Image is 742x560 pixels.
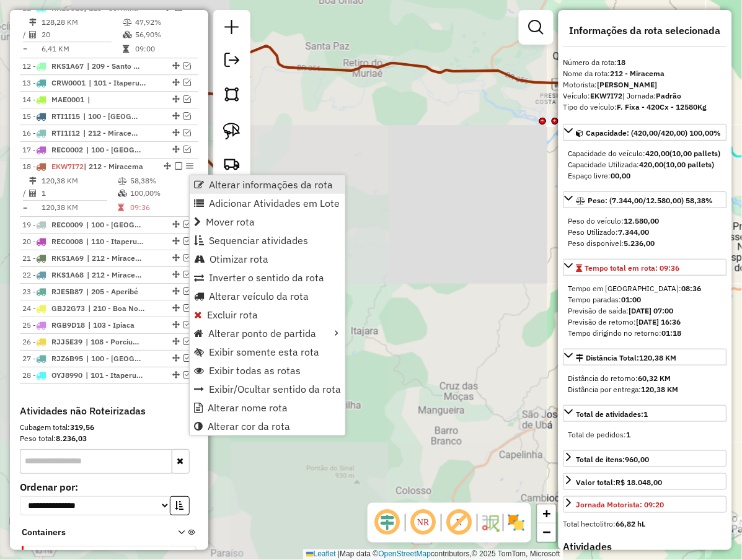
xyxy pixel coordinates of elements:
li: Exibir somente esta rota [190,343,345,361]
span: | Jornada: [623,91,682,100]
div: Distância Total:120,38 KM [563,368,727,400]
span: | [87,94,144,105]
div: Distância por entrega: [568,384,722,395]
strong: 8.236,03 [56,434,87,443]
div: Distância do retorno: [568,373,722,384]
span: 103 - Ipiaca [88,320,145,331]
span: RJZ6B95 [51,354,83,363]
em: Visualizar rota [183,62,191,69]
span: Sequenciar atividades [209,235,308,245]
span: CRW0001 [51,78,86,87]
li: Sequenciar atividades [190,231,345,250]
em: Visualizar rota [183,254,191,261]
li: Adicionar Atividades em Lote [190,194,345,212]
em: Alterar sequência das rotas [172,371,180,378]
span: OYJ8990 [51,370,82,380]
span: 205 - Aperibé [86,286,143,297]
span: Peso do veículo: [568,216,660,225]
a: Leaflet [306,550,336,559]
strong: [DATE] 16:36 [637,317,681,326]
span: Exibir somente esta rota [209,347,319,357]
td: 100,00% [130,187,193,199]
strong: 960,00 [625,455,650,464]
a: Tempo total em rota: 09:36 [563,259,727,276]
div: Valor total: [576,477,663,488]
span: 212 - Miracema [83,128,140,139]
img: Selecionar atividades - polígono [223,85,241,103]
div: Veículo: [563,90,727,102]
strong: (10,00 pallets) [664,160,715,169]
span: REC0002 [51,145,83,154]
span: 14 - [22,95,84,104]
strong: Padrão [656,91,682,100]
td: 6,41 KM [41,43,122,55]
strong: 01:00 [622,295,642,304]
span: Mover rota [206,217,255,227]
div: Tempo paradas: [568,294,722,305]
span: REC0008 [51,237,83,246]
em: Visualizar rota [183,271,191,278]
strong: 00,00 [611,171,631,180]
strong: 420,00 [640,160,664,169]
span: 21 - [22,253,84,263]
span: Exibir/Ocultar sentido da rota [209,384,341,394]
a: Distância Total:120,38 KM [563,349,727,365]
td: 128,28 KM [41,16,122,28]
span: Peso: (7.344,00/12.580,00) 58,38% [588,196,713,205]
li: Otimizar rota [190,250,345,268]
i: % de utilização da cubagem [123,31,132,38]
span: 15 - [22,112,80,121]
img: Criar rota [223,155,241,172]
em: Alterar sequência das rotas [172,146,180,153]
span: 100 - Itaperuna - Aeroporto [86,219,143,230]
em: Visualizar rota [183,95,191,103]
span: 212 - Miracema [87,253,144,264]
strong: (10,00 pallets) [670,149,721,158]
td: 120,38 KM [41,201,117,214]
em: Visualizar rota [183,79,191,86]
td: 56,90% [135,28,193,41]
em: Alterar sequência das rotas [172,271,180,278]
div: Peso: (7.344,00/12.580,00) 58,38% [563,211,727,254]
i: Total de Atividades [29,31,37,38]
span: + [543,506,551,522]
li: Mover rota [190,212,345,231]
span: 101 - Itaperuna - Guarita, 102 - Itaperuna - Cidade Nova [89,77,146,89]
span: RTI1I12 [51,128,80,138]
td: 1 [41,187,117,199]
span: GBJ2G73 [51,304,85,313]
span: RTI1I15 [51,112,80,121]
span: 19 - [22,220,83,229]
i: % de utilização do peso [118,177,127,185]
span: Alterar ponto de partida [208,328,316,338]
i: % de utilização da cubagem [118,190,127,197]
li: Alterar informações da rota [190,175,345,194]
i: Total de Atividades [29,190,37,197]
span: 16 - [22,128,80,138]
a: Capacidade: (420,00/420,00) 100,00% [563,124,727,141]
strong: 66,82 hL [616,520,646,529]
em: Alterar sequência das rotas [172,112,180,120]
li: Excluir rota [190,305,345,324]
em: Visualizar rota [183,371,191,378]
em: Opções [186,162,193,170]
strong: 60,32 KM [638,374,671,383]
strong: 7.344,00 [619,227,650,237]
span: − [543,525,551,540]
a: Total de itens:960,00 [563,450,727,467]
span: RJJ5E39 [51,337,82,346]
em: Visualizar rota [183,287,191,295]
span: Ocultar deslocamento [373,508,402,538]
td: 58,38% [130,175,193,187]
strong: 01:18 [662,328,682,338]
span: REC0009 [51,220,83,229]
a: OpenStreetMap [379,550,431,559]
strong: 08:36 [682,284,702,293]
span: 23 - [22,287,83,296]
li: Alterar nome rota [190,398,345,417]
a: Criar rota [218,150,245,177]
span: 20 - [22,237,83,246]
div: Nome da rota: [563,68,727,79]
a: Exibir filtros [524,15,549,40]
em: Alterar sequência das rotas [172,321,180,328]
